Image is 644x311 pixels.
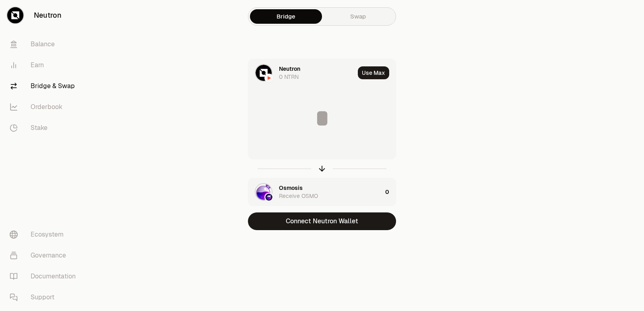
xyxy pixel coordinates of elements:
a: Governance [3,245,87,266]
a: Stake [3,117,87,138]
a: Swap [322,9,394,24]
a: Support [3,287,87,308]
a: Earn [3,55,87,76]
a: Balance [3,34,87,55]
div: NTRN LogoNeutron LogoNeutron0 NTRN [248,59,355,87]
a: Documentation [3,266,87,287]
a: Bridge & Swap [3,76,87,97]
div: 0 [385,178,396,206]
button: Connect Neutron Wallet [248,212,396,230]
button: OSMO LogoOsmosis LogoOsmosisReceive OSMO0 [248,178,396,206]
img: OSMO Logo [256,184,272,200]
img: Osmosis Logo [265,194,272,201]
div: Osmosis [279,184,303,192]
img: Neutron Logo [265,74,272,82]
a: Ecosystem [3,224,87,245]
div: Neutron [279,65,300,73]
div: Receive OSMO [279,192,318,200]
a: Bridge [250,9,322,24]
img: NTRN Logo [256,65,272,81]
div: 0 NTRN [279,73,299,81]
a: Orderbook [3,97,87,117]
button: Use Max [358,66,389,79]
div: OSMO LogoOsmosis LogoOsmosisReceive OSMO [248,178,382,206]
